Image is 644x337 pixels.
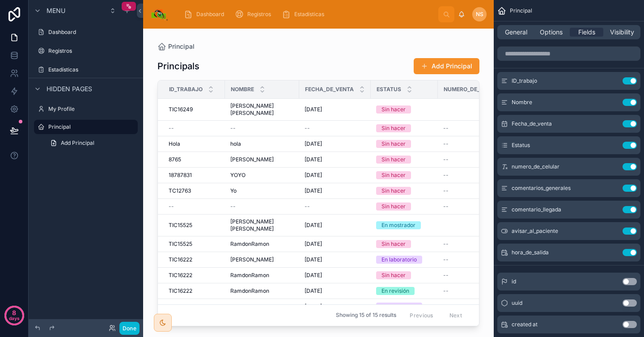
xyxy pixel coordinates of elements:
a: Estadísticas [279,6,330,22]
a: Registros [232,6,277,22]
span: Visibility [610,28,634,37]
a: Add Principal [45,136,138,150]
a: Estadísticas [34,63,138,77]
span: Showing 15 of 15 results [336,312,396,319]
span: Add Principal [61,139,94,147]
span: comentario_llegada [512,206,561,213]
span: Nombre [512,99,532,106]
span: NS [476,11,483,18]
a: Dashboard [181,6,230,22]
span: Estatus [512,142,530,149]
span: id [512,278,516,285]
span: avisar_al_paciente [512,227,558,235]
a: My Profile [34,102,138,116]
label: Dashboard [48,29,136,36]
a: Registros [34,44,138,58]
span: Estadísticas [294,11,324,18]
label: Principal [48,123,132,131]
span: ID_trabajo [169,86,203,93]
span: General [505,28,527,37]
span: created at [512,321,538,328]
button: Done [119,322,140,335]
span: ID_trabajo [512,77,537,84]
span: Estatus [377,86,401,93]
span: Dashboard [196,11,224,18]
span: Fecha_de_venta [512,120,552,127]
span: numero_de_celular [512,163,559,170]
a: Dashboard [34,25,138,39]
div: scrollable content [177,4,438,24]
span: Nombre [231,86,254,93]
a: Principal [34,120,138,134]
span: Registros [247,11,271,18]
label: My Profile [48,105,136,113]
label: Estadísticas [48,66,136,73]
span: Fields [578,28,595,37]
span: Principal [510,7,532,14]
span: Options [540,28,563,37]
img: App logo [150,7,169,21]
span: Numero_de_celular [444,86,505,93]
span: uuid [512,299,522,307]
span: hora_de_salida [512,249,549,256]
label: Registros [48,47,136,55]
p: 8 [12,308,16,317]
span: Hidden pages [47,84,92,93]
span: Fecha_de_venta [305,86,354,93]
span: comentarios_generales [512,185,571,192]
p: days [9,312,20,324]
span: Menu [47,6,65,15]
